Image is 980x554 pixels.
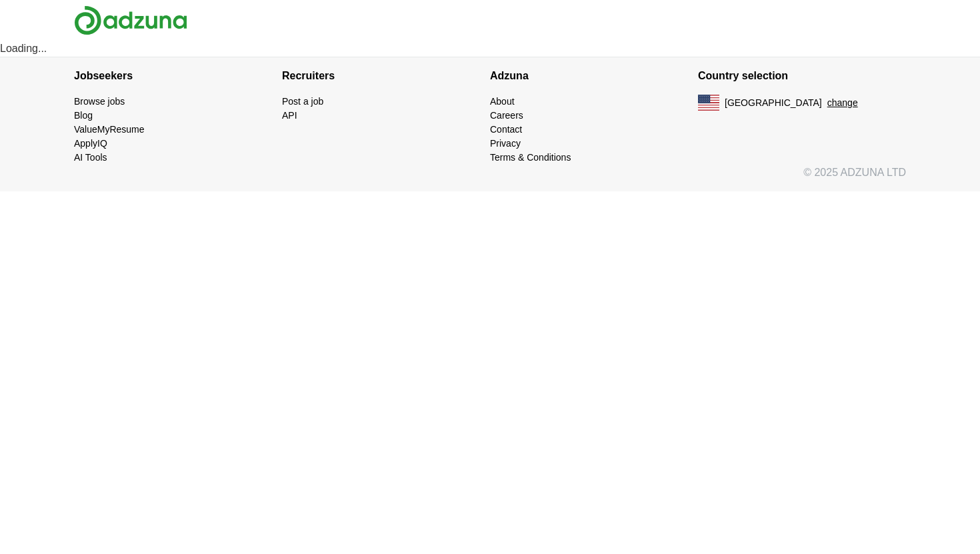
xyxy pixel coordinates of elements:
a: Blog [74,110,93,121]
button: change [827,96,858,110]
span: [GEOGRAPHIC_DATA] [725,96,822,110]
div: © 2025 ADZUNA LTD [63,165,917,191]
img: Adzuna logo [74,5,187,35]
a: API [282,110,297,121]
a: Terms & Conditions [490,152,571,163]
a: About [490,96,515,107]
a: ValueMyResume [74,124,145,135]
img: US flag [698,95,719,111]
a: Post a job [282,96,323,107]
a: ApplyIQ [74,138,107,149]
a: AI Tools [74,152,107,163]
a: Privacy [490,138,521,149]
a: Browse jobs [74,96,125,107]
h4: Country selection [698,57,906,95]
a: Careers [490,110,523,121]
a: Contact [490,124,522,135]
